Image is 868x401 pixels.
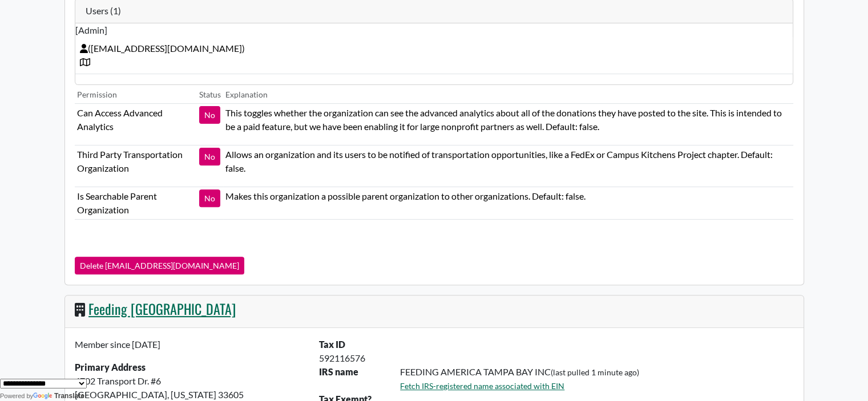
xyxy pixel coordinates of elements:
[199,106,220,124] button: No
[75,23,793,37] span: [Admin]
[75,338,305,351] p: Member since [DATE]
[319,366,358,377] strong: IRS name
[199,189,220,207] button: No
[225,106,791,133] p: This toggles whether the organization can see the advanced analytics about all of the donations t...
[75,37,793,74] td: ( [EMAIL_ADDRESS][DOMAIN_NAME] )
[75,187,197,219] td: Is Searchable Parent Organization
[75,257,244,274] button: Delete [EMAIL_ADDRESS][DOMAIN_NAME]
[393,365,800,392] div: FEEDING AMERICA TAMPA BAY INC
[319,339,345,350] b: Tax ID
[312,351,800,365] div: 592116576
[225,90,268,99] small: Explanation
[77,90,117,99] small: Permission
[88,298,236,319] a: Feeding [GEOGRAPHIC_DATA]
[33,392,84,400] a: Translate
[33,392,54,400] img: Google Translate
[199,90,221,99] small: Status
[199,148,220,165] button: No
[225,148,791,175] p: Allows an organization and its users to be notified of transportation opportunities, like a FedEx...
[75,145,197,187] td: Third Party Transportation Organization
[75,362,146,372] strong: Primary Address
[225,189,791,203] p: Makes this organization a possible parent organization to other organizations. Default: false.
[75,103,197,145] td: Can Access Advanced Analytics
[551,367,639,377] small: (last pulled 1 minute ago)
